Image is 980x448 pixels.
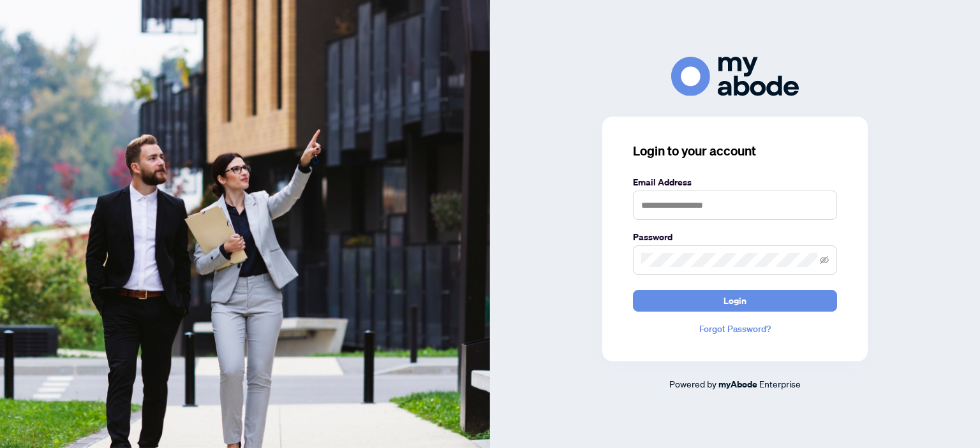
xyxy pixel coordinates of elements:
[724,291,746,311] span: Login
[759,378,801,389] span: Enterprise
[633,142,837,160] h3: Login to your account
[633,322,837,336] a: Forgot Password?
[718,377,757,391] a: myAbode
[633,175,837,189] label: Email Address
[671,57,799,96] img: ma-logo
[633,230,837,244] label: Password
[633,290,837,312] button: Login
[669,378,716,389] span: Powered by
[820,256,829,264] span: eye-invisible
